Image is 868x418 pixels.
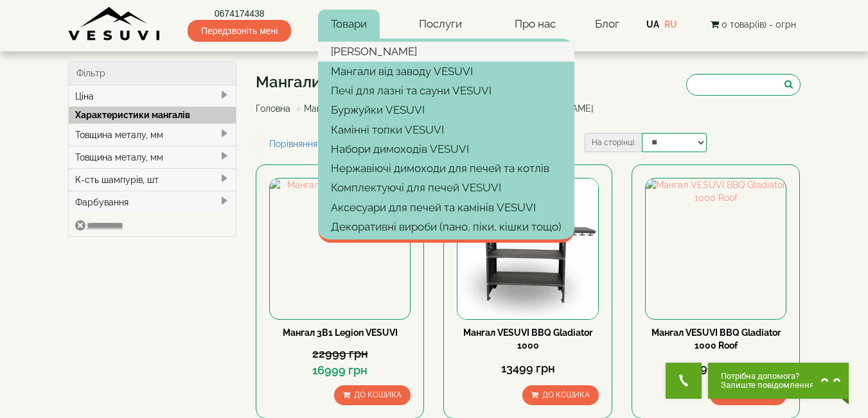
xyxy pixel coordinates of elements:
[318,100,574,119] a: Буржуйки VESUVI
[318,198,574,217] a: Аксесуари для печей та камінів VESUVI
[269,345,411,362] div: 22999 грн
[457,179,598,318] img: Мангал VESUVI BBQ Gladiator 1000
[304,103,423,114] a: Мангали від заводу VESUVI
[68,6,161,42] img: Завод VESUVI
[188,20,291,42] span: Передзвоніть мені
[595,17,619,30] a: Блог
[542,390,590,399] span: До кошика
[406,10,475,39] a: Послуги
[318,62,574,81] a: Мангали від заводу VESUVI
[283,327,398,338] a: Мангал 3В1 Legion VESUVI
[646,19,659,30] a: UA
[664,19,677,30] a: RU
[69,85,236,107] div: Ціна
[269,362,411,379] div: 16999 грн
[463,327,592,351] a: Мангал VESUVI BBQ Gladiator 1000
[69,146,236,168] div: Товщина металу, мм
[651,327,781,351] a: Мангал VESUVI BBQ Gladiator 1000 Roof
[256,133,378,155] a: Порівняння товарів (0)
[708,363,849,399] button: Chat button
[354,390,402,399] span: До кошика
[318,139,574,159] a: Набори димоходів VESUVI
[69,62,236,85] div: Фільтр
[270,179,410,318] img: Мангал 3В1 Legion VESUVI
[318,217,574,236] a: Декоративні вироби (пано, піки, кішки тощо)
[69,107,236,123] div: Характеристики мангалів
[707,17,800,31] button: 0 товар(ів) - 0грн
[188,7,291,20] a: 0674174438
[502,10,569,39] a: Про нас
[522,385,599,405] button: До кошика
[318,10,380,39] a: Товари
[585,133,642,152] label: На сторінці:
[69,123,236,146] div: Товщина металу, мм
[69,191,236,213] div: Фарбування
[256,74,603,91] h1: Мангали-барбекю-[PERSON_NAME]
[334,385,411,405] button: До кошика
[256,103,290,114] a: Головна
[318,81,574,100] a: Печі для лазні та сауни VESUVI
[722,19,796,30] span: 0 товар(ів) - 0грн
[318,178,574,197] a: Комплектуючі для печей VESUVI
[318,42,574,61] a: [PERSON_NAME]
[318,120,574,139] a: Камінні топки VESUVI
[318,159,574,178] a: Нержавіючі димоходи для печей та котлів
[645,360,786,377] div: 17999 грн
[457,360,598,377] div: 13499 грн
[721,372,814,381] span: Потрібна допомога?
[730,390,777,399] span: До кошика
[721,381,814,390] span: Залиште повідомлення
[666,363,702,399] button: Get Call button
[646,179,786,318] img: Мангал VESUVI BBQ Gladiator 1000 Roof
[69,168,236,191] div: К-сть шампурів, шт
